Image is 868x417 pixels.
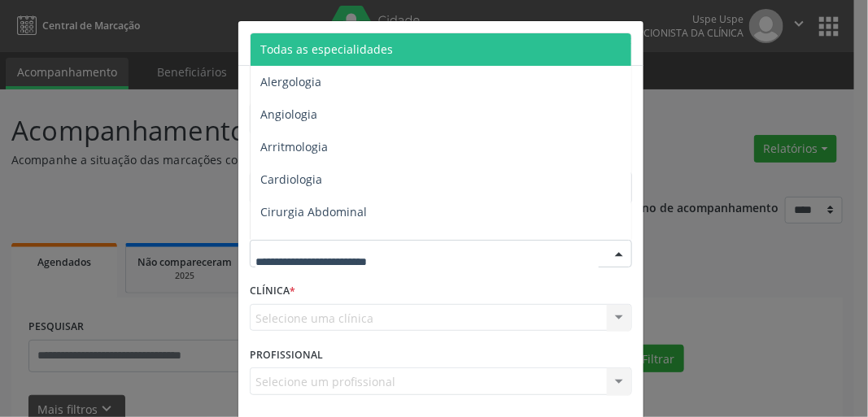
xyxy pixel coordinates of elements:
span: Cirurgia Abdominal [260,204,367,219]
span: Cirurgia Bariatrica [260,237,360,252]
span: Arritmologia [260,139,328,154]
span: Todas as especialidades [260,41,393,57]
label: PROFISSIONAL [250,342,323,367]
span: Cardiologia [260,172,322,187]
span: Angiologia [260,106,317,122]
label: CLÍNICA [250,279,295,304]
button: Close [611,21,643,61]
h5: Relatório de agendamentos [250,33,436,54]
span: Alergologia [260,74,321,89]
